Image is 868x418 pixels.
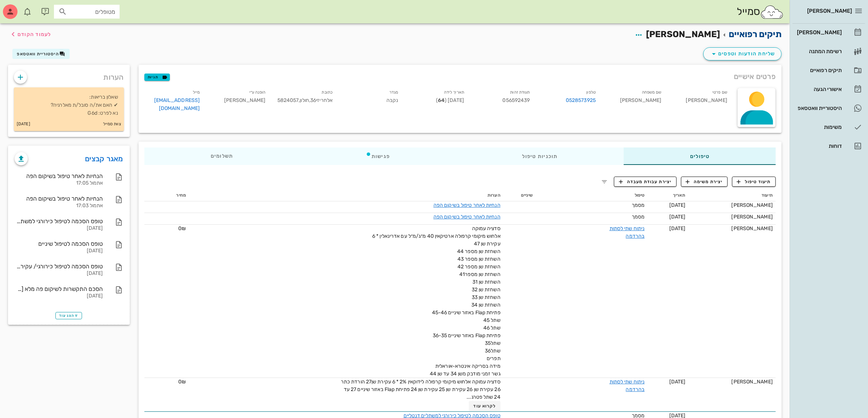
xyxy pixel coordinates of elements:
span: תשלומים [210,154,233,159]
span: לקרוא עוד [474,403,496,409]
div: [DATE] [15,248,103,254]
small: צוות סמייל [103,120,121,128]
button: היסטוריית וואטסאפ [12,49,70,59]
div: [DATE] [15,293,103,299]
button: לקרוא עוד [469,401,501,411]
small: טלפון [587,90,596,95]
span: לעמוד הקודם [17,31,51,38]
p: שאלון בריאות: ✔ האם את/ה סובל/ת מאלרגיה? נא לפרט: G6d [20,93,118,117]
button: לעמוד הקודם [9,28,51,41]
span: 056592439 [503,97,530,103]
div: [DATE] [15,271,103,277]
div: טיפולים [624,147,776,165]
div: אתמול 17:05 [15,180,103,186]
span: [PERSON_NAME] [646,29,720,39]
small: שם פרטי [712,90,727,95]
th: טיפול [536,190,647,201]
a: הנחיות לאחר טיפול בשיקום הפה [433,202,501,208]
th: הערות [189,190,503,201]
span: תג [22,6,26,10]
a: ניתוח שתי לסתות בהרדמה [610,379,645,393]
th: תאריך [647,190,688,201]
div: טופס הסכמה לטיפול שיניים [15,240,103,247]
a: [PERSON_NAME] [793,24,865,41]
div: אישורי הגעה [795,86,842,92]
div: היסטוריית וואטסאפ [795,105,842,111]
a: הנחיות לאחר טיפול בשיקום הפה [433,214,501,220]
div: דוחות [795,143,842,149]
div: תוכניות טיפול [456,147,624,165]
span: היסטוריית וואטסאפ [17,51,59,56]
div: [PERSON_NAME] [667,87,733,117]
div: טופס הסכמה לטיפול כירורגי למשתלים דנטליים [15,218,103,225]
small: שם משפחה [642,90,662,95]
div: פגישות [299,147,456,165]
div: הערות [8,65,130,86]
a: אישורי הגעה [793,80,865,98]
div: משימות [795,124,842,130]
span: סדציה עמוקה אלחוש מיקומי קרפולה ארטיקאין 40 מ״ג/מ״ל עם אדרינאלין * 6 עקירת שן 47 השחזת שן מספר 44... [372,225,501,377]
span: [PERSON_NAME] [807,8,852,14]
button: תיעוד טיפול [732,177,776,187]
span: 0₪ [178,225,186,232]
span: מסמך [632,214,645,220]
small: הופנה ע״י [249,90,266,95]
span: תיעוד טיפול [737,178,771,185]
a: ניתוח שתי לסתות בהרדמה [610,225,645,239]
div: הנחיות לאחר טיפול בשיקום הפה [15,195,103,202]
div: [PERSON_NAME] [795,29,842,35]
span: תגיות [148,74,167,80]
small: מגדר [389,90,398,95]
button: הצג עוד [55,312,82,319]
div: [PERSON_NAME] [692,213,773,221]
div: [DATE] [15,225,103,232]
img: SmileCloud logo [760,5,784,19]
a: 0528573925 [566,96,596,104]
div: סמייל [737,4,784,20]
span: [DATE] [669,225,686,232]
span: סדציה עמוקה אלחוש מיקומי קרפולה לידוקאין 2% * 6 עקירת שן27 הורדת כתר 26 עקירת שן 26 עקירת שן 25 ע... [341,379,501,400]
button: שליחת הודעות וטפסים [703,47,782,60]
span: הצג עוד [59,313,78,318]
a: רשימת המתנה [793,43,865,60]
span: [DATE] [669,214,686,220]
a: תיקים רפואיים [729,29,782,39]
a: [EMAIL_ADDRESS][DOMAIN_NAME] [154,97,200,111]
a: מאגר קבצים [85,153,123,165]
span: יצירת משימה [686,178,723,185]
a: תיקים רפואיים [793,62,865,79]
span: , [309,97,310,103]
a: דוחות [793,137,865,155]
span: [DATE] ( ) [436,97,464,103]
div: [PERSON_NAME] [692,201,773,209]
div: [PERSON_NAME] [206,87,272,117]
button: יצירת עבודת מעבדה [614,177,676,187]
div: נקבה [338,87,404,117]
button: תגיות [144,74,170,81]
th: תיעוד [689,190,776,201]
a: היסטוריית וואטסאפ [793,99,865,117]
div: [PERSON_NAME] [692,225,773,232]
span: שליחת הודעות וטפסים [709,50,775,58]
div: תיקים רפואיים [795,67,842,73]
button: יצירת משימה [681,177,728,187]
span: 5824057 [277,97,299,103]
strong: 64 [438,97,445,103]
div: הסכם התקשרות לשיקום פה מלא [PERSON_NAME] רופא שיניים למטופל [15,285,103,292]
small: תאריך לידה [444,90,464,95]
small: [DATE] [17,120,30,128]
span: [DATE] [669,202,686,208]
div: הנחיות לאחר טיפול בשיקום הפה [15,173,103,180]
div: רשימת המתנה [795,48,842,54]
span: מסמך [632,202,645,208]
div: טופס הסכמה לטיפול כירורגי/ עקירת שן / אפיסקטומי [15,263,103,270]
span: חולון [299,97,309,103]
span: , [299,97,300,103]
span: פרטים אישיים [734,71,776,82]
small: מייל [193,90,200,95]
small: תעודת זהות [510,90,530,95]
small: כתובת [322,90,333,95]
span: יצירת עבודת מעבדה [619,178,672,185]
span: 0₪ [178,379,186,385]
span: אלחריזי36 [309,97,332,103]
